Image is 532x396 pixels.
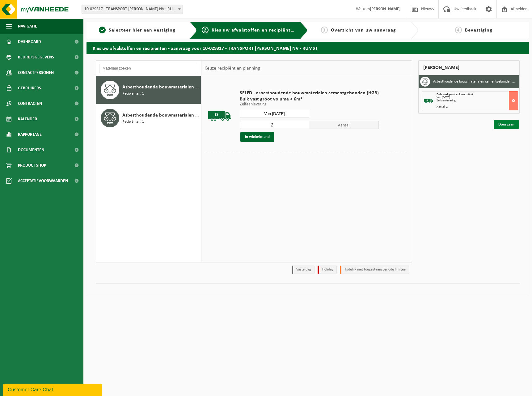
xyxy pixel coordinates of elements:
[122,119,144,125] span: Recipiënten: 1
[99,27,106,33] span: 1
[240,90,379,96] span: SELFD - asbesthoudende bouwmaterialen cementgebonden (HGB)
[418,60,520,75] div: [PERSON_NAME]
[437,96,450,99] strong: Van [DATE]
[433,77,515,87] h3: Asbesthoudende bouwmaterialen cementgebonden (hechtgebonden)
[331,28,396,33] span: Overzicht van uw aanvraag
[455,27,462,33] span: 4
[321,27,328,33] span: 3
[437,93,473,96] span: Bulk vast groot volume > 6m³
[82,5,183,14] span: 10-029317 - TRANSPORT L. JANSSENS NV - RUMST
[90,27,185,34] a: 1Selecteer hier een vestiging
[82,5,183,14] span: 10-029317 - TRANSPORT L. JANSSENS NV - RUMST
[96,76,201,104] button: Asbesthoudende bouwmaterialen cementgebonden (hechtgebonden) Recipiënten: 1
[240,132,274,142] button: In winkelmand
[437,99,518,102] div: Zelfaanlevering
[3,382,103,396] iframe: chat widget
[122,83,199,91] span: Asbesthoudende bouwmaterialen cementgebonden (hechtgebonden)
[18,158,46,173] span: Product Shop
[202,27,209,33] span: 2
[437,105,518,109] div: Aantal: 2
[340,266,409,274] li: Tijdelijk niet toegestaan/période limitée
[240,96,379,102] span: Bulk vast groot volume > 6m³
[370,7,401,11] strong: [PERSON_NAME]
[465,28,492,33] span: Bevestiging
[18,49,54,65] span: Bedrijfsgegevens
[240,110,309,117] input: Selecteer datum
[18,142,44,158] span: Documenten
[18,127,42,142] span: Rapportage
[122,112,199,119] span: Asbesthoudende bouwmaterialen cementgebonden met isolatie(hechtgebonden)
[96,104,201,132] button: Asbesthoudende bouwmaterialen cementgebonden met isolatie(hechtgebonden) Recipiënten: 1
[87,42,529,54] h2: Kies uw afvalstoffen en recipiënten - aanvraag voor 10-029317 - TRANSPORT [PERSON_NAME] NV - RUMST
[18,173,68,189] span: Acceptatievoorwaarden
[292,266,315,274] li: Vaste dag
[212,28,297,33] span: Kies uw afvalstoffen en recipiënten
[201,61,263,76] div: Keuze recipiënt en planning
[18,80,41,96] span: Gebruikers
[309,121,379,129] span: Aantal
[18,96,42,111] span: Contracten
[240,102,379,107] p: Zelfaanlevering
[18,34,41,49] span: Dashboard
[318,266,337,274] li: Holiday
[122,91,144,97] span: Recipiënten: 1
[494,120,519,129] a: Doorgaan
[109,28,175,33] span: Selecteer hier een vestiging
[18,19,37,34] span: Navigatie
[99,64,198,73] input: Materiaal zoeken
[18,65,54,80] span: Contactpersonen
[18,111,37,127] span: Kalender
